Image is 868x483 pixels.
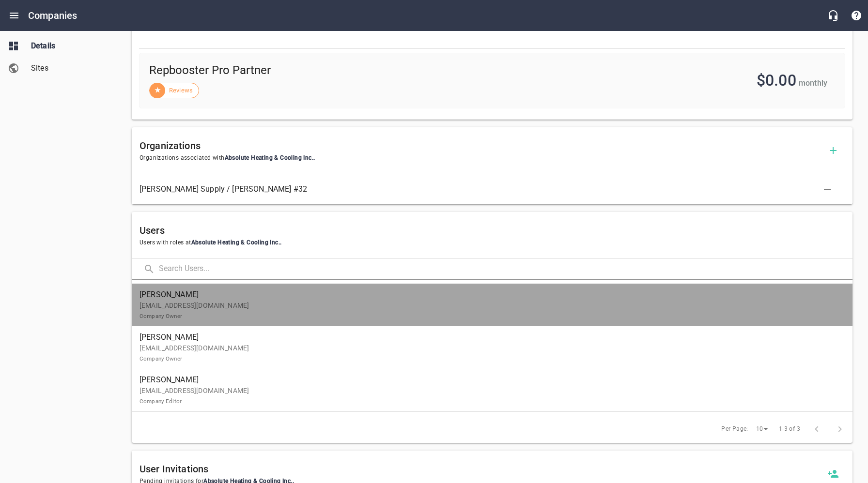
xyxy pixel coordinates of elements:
h6: User Invitations [139,461,821,477]
span: Reviews [163,86,199,95]
span: Repbooster Pro Partner [149,63,506,78]
button: Open drawer [2,4,26,27]
button: Support Portal [845,4,868,27]
span: [PERSON_NAME] [139,289,837,301]
span: 1-3 of 3 [779,424,800,434]
h6: Organizations [139,138,821,153]
button: Live Chat [821,4,845,27]
p: [EMAIL_ADDRESS][DOMAIN_NAME] [139,301,837,321]
span: Absolute Heating & Cooling Inc. . [225,154,315,161]
small: Company Owner [139,313,182,319]
h6: Users [139,223,845,238]
span: Organizations associated with [139,153,821,163]
p: [EMAIL_ADDRESS][DOMAIN_NAME] [139,343,837,363]
span: [PERSON_NAME] [139,374,837,386]
input: Search Users... [159,259,852,280]
a: [PERSON_NAME][EMAIL_ADDRESS][DOMAIN_NAME]Company Owner [132,326,852,369]
span: [PERSON_NAME] [139,332,837,343]
p: [EMAIL_ADDRESS][DOMAIN_NAME] [139,386,837,406]
span: Users with roles at [139,238,845,248]
span: Details [31,40,105,52]
div: Reviews [149,83,199,98]
span: Sites [31,62,105,74]
h6: Companies [28,8,77,23]
span: [PERSON_NAME] Supply / [PERSON_NAME] #32 [139,183,829,195]
span: $0.00 [757,71,796,90]
button: Delete Association [816,178,839,201]
a: [PERSON_NAME][EMAIL_ADDRESS][DOMAIN_NAME]Company Owner [132,284,852,326]
small: Company Owner [139,355,182,362]
button: Add Organization [821,139,845,162]
span: monthly [799,78,827,88]
a: [PERSON_NAME][EMAIL_ADDRESS][DOMAIN_NAME]Company Editor [132,369,852,411]
div: 10 [752,423,772,436]
span: Absolute Heating & Cooling Inc. . [191,239,282,246]
span: Per Page: [721,424,748,434]
small: Company Editor [139,398,182,405]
